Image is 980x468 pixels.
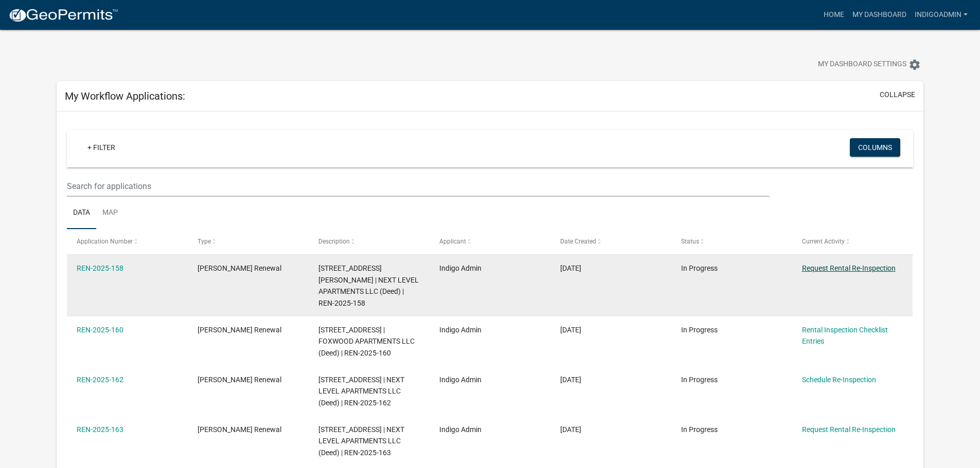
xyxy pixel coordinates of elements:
a: Rental Inspection Checklist Entries [802,326,888,346]
span: 06/20/2025 [560,376,581,384]
span: In Progress [681,264,718,272]
button: My Dashboard Settingssettings [810,54,929,74]
a: REN-2025-163 [77,425,123,434]
span: Indigo Admin [439,425,482,434]
a: Request Rental Re-Inspection [802,264,896,272]
span: 901 S R ST | NEXT LEVEL APARTMENTS LLC (Deed) | REN-2025-162 [318,376,404,407]
datatable-header-cell: Application Number [67,229,188,254]
span: Indigo Admin [439,326,482,334]
datatable-header-cell: Status [671,229,792,254]
a: IndigoAdmin [911,5,972,25]
a: My Dashboard [848,5,911,25]
a: Data [67,197,96,230]
a: REN-2025-162 [77,376,123,384]
a: + Filter [79,138,123,157]
span: 1009 E 1ST AVE | NEXT LEVEL APARTMENTS LLC (Deed) | REN-2025-163 [318,425,404,457]
span: Date Created [560,238,596,245]
span: In Progress [681,326,718,334]
span: Status [681,238,699,245]
span: 06/20/2025 [560,326,581,334]
a: Schedule Re-Inspection [802,376,876,384]
a: REN-2025-158 [77,264,123,272]
datatable-header-cell: Current Activity [792,229,913,254]
input: Search for applications [67,176,769,197]
span: 208 S J ST | NEXT LEVEL APARTMENTS LLC (Deed) | REN-2025-158 [318,264,419,307]
span: Application Number [77,238,133,245]
span: Description [318,238,350,245]
a: Request Rental Re-Inspection [802,425,896,434]
datatable-header-cell: Date Created [550,229,671,254]
span: 1001 W 3RD AVE | FOXWOOD APARTMENTS LLC (Deed) | REN-2025-160 [318,326,415,358]
span: Applicant [439,238,466,245]
span: Rental Registration Renewal [198,326,281,334]
datatable-header-cell: Type [188,229,309,254]
button: collapse [880,89,915,100]
span: Current Activity [802,238,845,245]
datatable-header-cell: Applicant [430,229,550,254]
span: My Dashboard Settings [818,59,906,71]
span: Indigo Admin [439,264,482,272]
span: Type [198,238,211,245]
span: 06/20/2025 [560,425,581,434]
span: 08/18/2025 [560,264,581,272]
span: Indigo Admin [439,376,482,384]
span: Rental Registration Renewal [198,425,281,434]
a: REN-2025-160 [77,326,123,334]
a: Map [96,197,124,230]
span: Rental Registration Renewal [198,376,281,384]
i: settings [908,59,921,71]
span: In Progress [681,376,718,384]
button: Columns [850,138,900,157]
span: In Progress [681,425,718,434]
span: Rental Registration Renewal [198,264,281,272]
a: Home [819,5,848,25]
h5: My Workflow Applications: [65,90,185,102]
datatable-header-cell: Description [309,229,430,254]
